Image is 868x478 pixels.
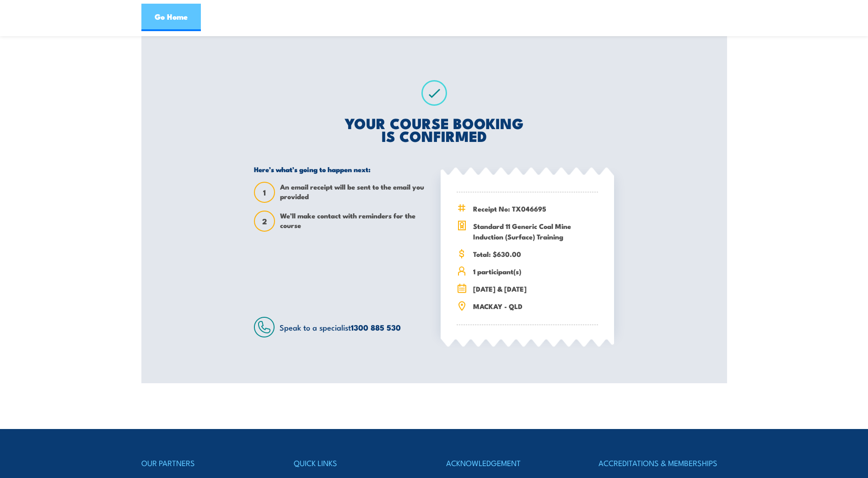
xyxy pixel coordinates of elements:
[473,221,598,242] span: Standard 11 Generic Coal Mine Induction (Surface) Training
[255,188,274,197] span: 1
[446,456,574,469] h4: ACKNOWLEDGEMENT
[141,456,270,469] h4: OUR PARTNERS
[254,165,427,174] h5: Here’s what’s going to happen next:
[255,217,274,226] span: 2
[254,116,614,142] h2: YOUR COURSE BOOKING IS CONFIRMED
[473,249,598,259] span: Total: $630.00
[351,321,401,333] a: 1300 885 530
[280,211,427,232] span: We’ll make contact with reminders for the course
[141,4,201,31] a: Go Home
[473,283,598,294] span: [DATE] & [DATE]
[280,182,427,203] span: An email receipt will be sent to the email you provided
[280,321,401,333] span: Speak to a specialist
[473,266,598,277] span: 1 participant(s)
[294,456,422,469] h4: QUICK LINKS
[473,301,598,311] span: MACKAY - QLD
[473,203,598,214] span: Receipt No: TX046695
[598,456,727,469] h4: ACCREDITATIONS & MEMBERSHIPS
